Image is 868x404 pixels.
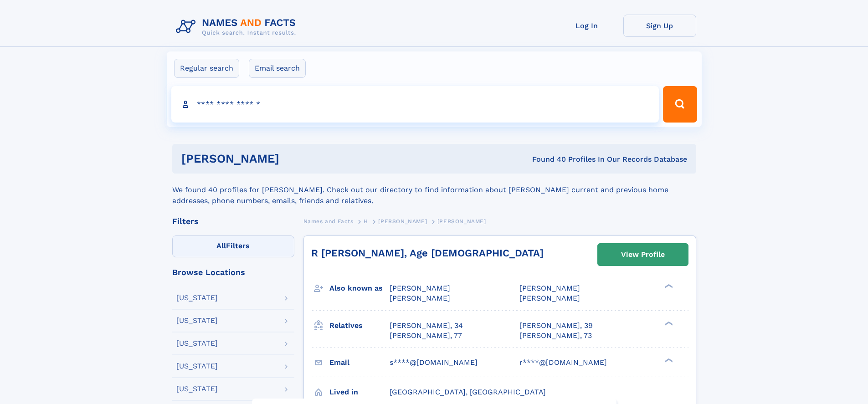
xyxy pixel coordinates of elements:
[172,235,294,257] label: Filters
[303,215,354,227] a: Names and Facts
[519,331,592,341] a: [PERSON_NAME], 73
[172,217,294,225] div: Filters
[176,363,218,370] div: [US_STATE]
[390,294,450,302] span: [PERSON_NAME]
[176,385,218,393] div: [US_STATE]
[519,321,593,331] a: [PERSON_NAME], 39
[329,318,390,333] h3: Relatives
[176,340,218,347] div: [US_STATE]
[364,218,368,225] span: H
[406,154,687,164] div: Found 40 Profiles In Our Records Database
[663,283,673,289] div: ❯
[390,331,462,341] a: [PERSON_NAME], 77
[519,294,580,302] span: [PERSON_NAME]
[623,15,696,37] a: Sign Up
[364,215,368,227] a: H
[550,15,623,37] a: Log In
[176,317,218,324] div: [US_STATE]
[378,215,427,227] a: [PERSON_NAME]
[598,244,688,266] a: View Profile
[311,247,544,259] a: R [PERSON_NAME], Age [DEMOGRAPHIC_DATA]
[663,357,673,363] div: ❯
[390,388,546,396] span: [GEOGRAPHIC_DATA], [GEOGRAPHIC_DATA]
[621,244,665,265] div: View Profile
[437,218,486,225] span: [PERSON_NAME]
[329,355,390,370] h3: Email
[249,59,306,78] label: Email search
[329,384,390,400] h3: Lived in
[171,86,659,123] input: search input
[172,15,303,39] img: Logo Names and Facts
[174,59,239,78] label: Regular search
[172,174,696,206] div: We found 40 profiles for [PERSON_NAME]. Check out our directory to find information about [PERSON...
[663,320,673,326] div: ❯
[519,284,580,292] span: [PERSON_NAME]
[176,294,218,302] div: [US_STATE]
[172,268,294,276] div: Browse Locations
[378,218,427,225] span: [PERSON_NAME]
[181,153,406,164] h1: [PERSON_NAME]
[663,86,697,123] button: Search Button
[216,241,226,250] span: All
[329,281,390,296] h3: Also known as
[390,284,450,292] span: [PERSON_NAME]
[390,321,463,331] a: [PERSON_NAME], 34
